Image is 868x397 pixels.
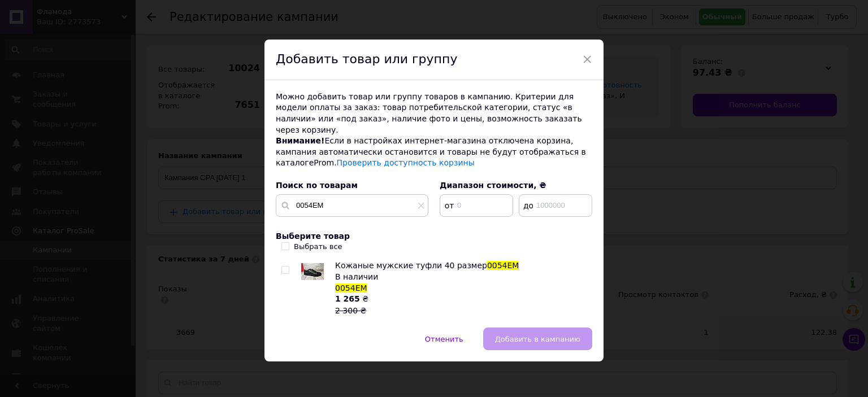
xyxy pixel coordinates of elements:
input: 1000000 [519,194,592,217]
div: Можно добавить товар или группу товаров в кампанию. Критерии для модели оплаты за заказ: товар по... [276,91,592,136]
span: 0054ЕМ [335,283,367,293]
span: 2 300 ₴ [335,306,366,315]
b: 1 265 [335,294,360,303]
div: ₴ [335,294,586,316]
span: Отменить [425,335,463,343]
span: 0054ЕМ [487,261,519,270]
a: Проверить доступность корзины [337,158,475,167]
span: Выберите товар [276,232,350,241]
span: Поиск по товарам [276,181,358,190]
span: × [582,50,592,69]
input: 0 [440,194,513,217]
span: от [441,200,455,211]
button: Отменить [413,328,475,350]
div: Если в настройках интернет-магазина отключена корзина, кампания автоматически остановится и товар... [276,136,592,169]
img: Кожаные мужские туфли 40 размер 0054ЕМ [301,263,324,280]
span: Диапазон стоимости, ₴ [440,181,546,190]
span: Кожаные мужские туфли 40 размер [335,261,487,270]
div: Добавить товар или группу [264,40,604,80]
span: до [520,200,534,211]
div: Выбрать все [294,242,342,252]
div: В наличии [335,272,586,283]
span: Внимание! [276,136,324,145]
